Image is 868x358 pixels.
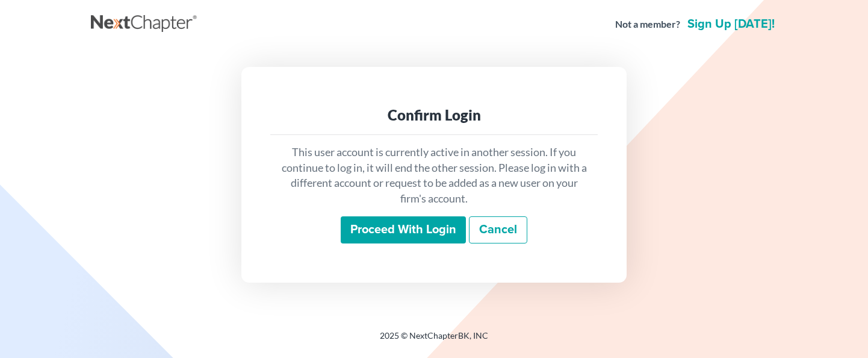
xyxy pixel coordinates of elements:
[280,145,588,207] p: This user account is currently active in another session. If you continue to log in, it will end ...
[91,330,777,351] div: 2025 © NextChapterBK, INC
[469,216,527,244] a: Cancel
[341,216,466,244] input: Proceed with login
[280,105,588,125] div: Confirm Login
[685,18,777,30] a: Sign up [DATE]!
[615,17,680,31] strong: Not a member?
